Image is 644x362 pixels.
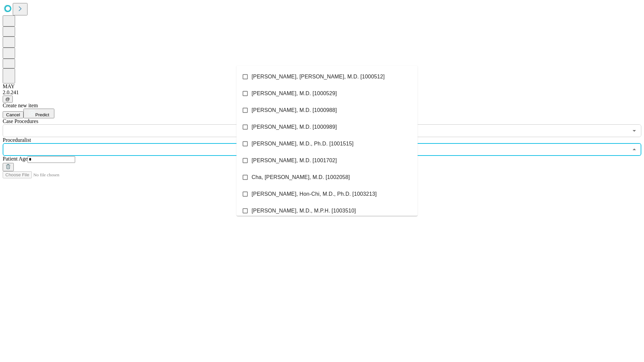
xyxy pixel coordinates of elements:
[3,89,641,96] div: 2.0.241
[5,97,10,102] span: @
[3,111,23,118] button: Cancel
[3,103,38,108] span: Create new item
[252,173,350,181] span: Cha, [PERSON_NAME], M.D. [1002058]
[35,112,49,117] span: Predict
[252,106,337,114] span: [PERSON_NAME], M.D. [1000988]
[252,190,377,198] span: [PERSON_NAME], Hon-Chi, M.D., Ph.D. [1003213]
[252,89,337,98] span: [PERSON_NAME], M.D. [1000529]
[3,83,641,89] div: MAY
[252,207,356,215] span: [PERSON_NAME], M.D., M.P.H. [1003510]
[252,140,354,148] span: [PERSON_NAME], M.D., Ph.D. [1001515]
[3,96,13,103] button: @
[3,156,28,162] span: Patient Age
[630,126,639,135] button: Open
[252,73,385,81] span: [PERSON_NAME], [PERSON_NAME], M.D. [1000512]
[252,123,337,131] span: [PERSON_NAME], M.D. [1000989]
[630,145,639,154] button: Close
[252,157,337,165] span: [PERSON_NAME], M.D. [1001702]
[6,112,20,117] span: Cancel
[3,137,31,143] span: Proceduralist
[3,118,38,124] span: Scheduled Procedure
[23,109,54,118] button: Predict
